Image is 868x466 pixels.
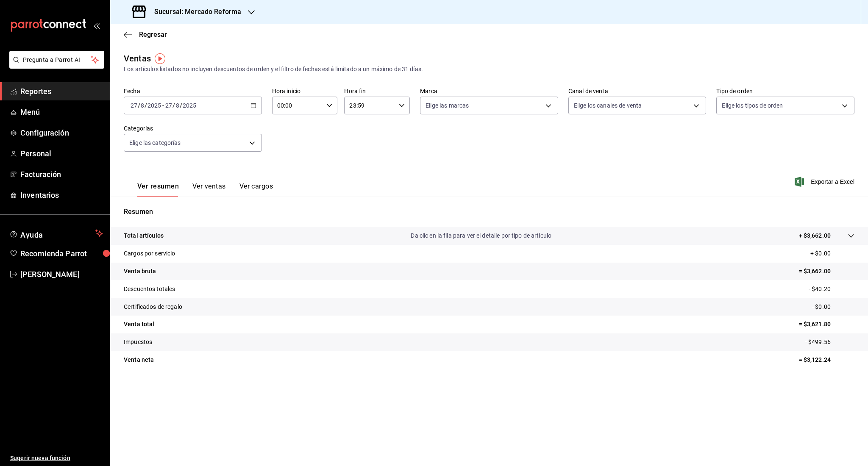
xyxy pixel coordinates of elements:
p: + $0.00 [810,249,854,258]
label: Marca [420,88,558,94]
p: Venta total [124,320,154,329]
span: / [172,102,175,109]
h3: Sucursal: Mercado Reforma [147,7,241,17]
img: Tooltip marker [155,53,165,64]
span: Regresar [139,31,167,39]
span: Configuración [20,127,103,139]
p: - $40.20 [809,285,854,294]
a: Pregunta a Parrot AI [6,61,104,70]
input: -- [175,102,180,109]
span: Menú [20,106,103,118]
p: Descuentos totales [124,285,175,294]
button: Exportar a Excel [796,177,854,187]
button: Pregunta a Parrot AI [9,51,104,69]
span: [PERSON_NAME] [20,269,103,280]
p: Da clic en la fila para ver el detalle por tipo de artículo [411,231,551,240]
span: Elige las categorías [129,139,181,147]
button: Ver resumen [137,182,179,197]
p: - $499.56 [805,338,854,347]
span: Elige los tipos de orden [722,101,783,110]
p: + $3,662.00 [799,231,831,240]
div: Los artículos listados no incluyen descuentos de orden y el filtro de fechas está limitado a un m... [124,65,854,74]
span: Pregunta a Parrot AI [23,55,91,64]
p: Venta neta [124,355,154,364]
span: - [162,102,164,109]
label: Tipo de orden [716,88,854,94]
input: ---- [147,102,161,109]
div: navigation tabs [137,182,273,197]
span: / [180,102,182,109]
label: Hora inicio [272,88,338,94]
span: Recomienda Parrot [20,248,103,259]
label: Categorías [124,125,262,131]
button: Regresar [124,31,167,39]
p: Certificados de regalo [124,302,182,311]
span: Sugerir nueva función [10,454,103,463]
span: Ayuda [20,228,92,239]
p: = $3,122.24 [799,355,854,364]
p: Venta bruta [124,267,156,276]
button: Ver cargos [239,182,273,197]
label: Fecha [124,88,262,94]
span: / [138,102,140,109]
p: Cargos por servicio [124,249,175,258]
span: Personal [20,148,103,159]
button: Ver ventas [192,182,226,197]
p: Resumen [124,207,854,217]
input: -- [130,102,138,109]
span: / [145,102,147,109]
button: open_drawer_menu [93,22,100,29]
p: = $3,621.80 [799,320,854,329]
p: = $3,662.00 [799,267,854,276]
p: Total artículos [124,231,164,240]
p: - $0.00 [812,302,854,311]
input: -- [140,102,145,109]
span: Reportes [20,86,103,97]
label: Canal de venta [568,88,707,94]
input: ---- [182,102,197,109]
span: Inventarios [20,189,103,201]
label: Hora fin [344,88,410,94]
input: -- [165,102,172,109]
p: Impuestos [124,338,152,347]
div: Ventas [124,52,151,65]
span: Elige las marcas [426,101,469,110]
span: Facturación [20,169,103,180]
span: Elige los canales de venta [574,101,642,110]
